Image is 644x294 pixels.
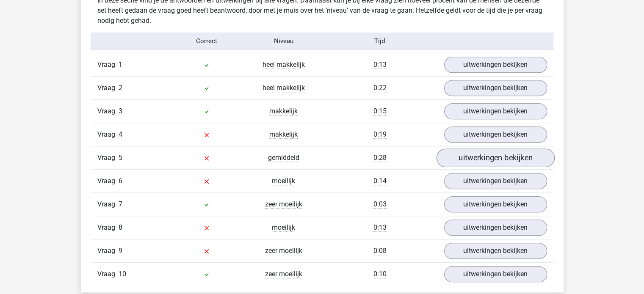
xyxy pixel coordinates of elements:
span: 2 [119,84,122,92]
span: 4 [119,130,122,138]
span: 0:13 [373,60,387,69]
span: 5 [119,154,122,162]
span: 9 [119,247,122,255]
span: Vraag [97,223,119,233]
div: Correct [168,36,245,46]
div: Niveau [245,36,322,46]
span: 1 [119,60,122,69]
span: Vraag [97,83,119,93]
span: 0:10 [373,270,387,278]
a: uitwerkingen bekijken [444,243,547,259]
span: 0:08 [373,247,387,255]
a: uitwerkingen bekijken [444,57,547,73]
span: 8 [119,223,122,231]
span: gemiddeld [268,154,299,162]
span: zeer moeilijk [265,200,302,209]
a: uitwerkingen bekijken [444,196,547,212]
span: 0:19 [373,130,387,139]
span: 0:03 [373,200,387,209]
span: Vraag [97,176,119,186]
span: heel makkelijk [263,84,305,92]
span: 6 [119,177,122,185]
span: zeer moeilijk [265,247,302,255]
a: uitwerkingen bekijken [444,220,547,236]
span: heel makkelijk [263,60,305,69]
span: 0:13 [373,223,387,232]
span: 10 [119,270,126,278]
a: uitwerkingen bekijken [444,80,547,96]
span: 7 [119,200,122,208]
div: Tijd [322,36,437,46]
span: Vraag [97,60,119,70]
a: uitwerkingen bekijken [444,173,547,189]
span: 0:15 [373,107,387,115]
a: uitwerkingen bekijken [436,148,554,167]
span: Vraag [97,199,119,209]
a: uitwerkingen bekijken [444,103,547,119]
span: Vraag [97,246,119,256]
span: 3 [119,107,122,115]
span: Vraag [97,106,119,116]
span: 0:22 [373,84,387,92]
span: moeilijk [272,223,295,232]
a: uitwerkingen bekijken [444,126,547,143]
a: uitwerkingen bekijken [444,266,547,282]
span: moeilijk [272,177,295,185]
span: 0:28 [373,154,387,162]
span: 0:14 [373,177,387,185]
span: Vraag [97,129,119,140]
span: Vraag [97,269,119,279]
span: zeer moeilijk [265,270,302,278]
span: makkelijk [269,130,298,139]
span: makkelijk [269,107,298,115]
span: Vraag [97,153,119,163]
